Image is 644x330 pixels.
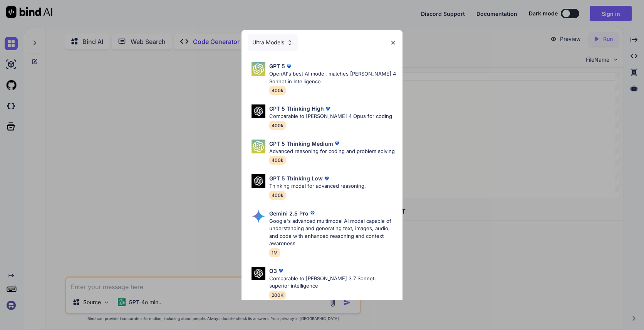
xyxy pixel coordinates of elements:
p: Comparable to [PERSON_NAME] 4 Opus for coding [269,113,392,120]
img: Pick Models [252,174,265,188]
img: Pick Models [252,209,265,223]
p: GPT 5 Thinking Medium [269,140,333,148]
p: Thinking model for advanced reasoning. [269,182,366,190]
span: 200K [269,291,286,300]
img: premium [333,140,341,147]
img: premium [323,175,330,182]
img: premium [277,267,285,274]
span: 1M [269,248,280,257]
p: GPT 5 Thinking Low [269,174,323,182]
p: OpenAI's best AI model, matches [PERSON_NAME] 4 Sonnet in Intelligence [269,70,396,85]
p: Google's advanced multimodal AI model capable of understanding and generating text, images, audio... [269,217,396,247]
p: GPT 5 [269,62,285,70]
img: Pick Models [252,62,265,76]
img: premium [324,105,332,113]
span: 400k [269,121,286,130]
img: close [390,39,396,46]
img: Pick Models [252,104,265,118]
p: GPT 5 Thinking High [269,104,324,113]
p: O3 [269,267,277,275]
span: 400k [269,156,286,165]
img: premium [309,209,316,217]
div: Ultra Models [248,34,298,51]
p: Comparable to [PERSON_NAME] 3.7 Sonnet, superior intelligence [269,275,396,290]
img: Pick Models [252,267,265,280]
img: premium [285,62,293,70]
p: Advanced reasoning for coding and problem solving [269,148,395,155]
span: 400k [269,86,286,95]
img: Pick Models [252,140,265,153]
p: Gemini 2.5 Pro [269,209,309,217]
img: Pick Models [287,39,293,46]
span: 400k [269,191,286,200]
